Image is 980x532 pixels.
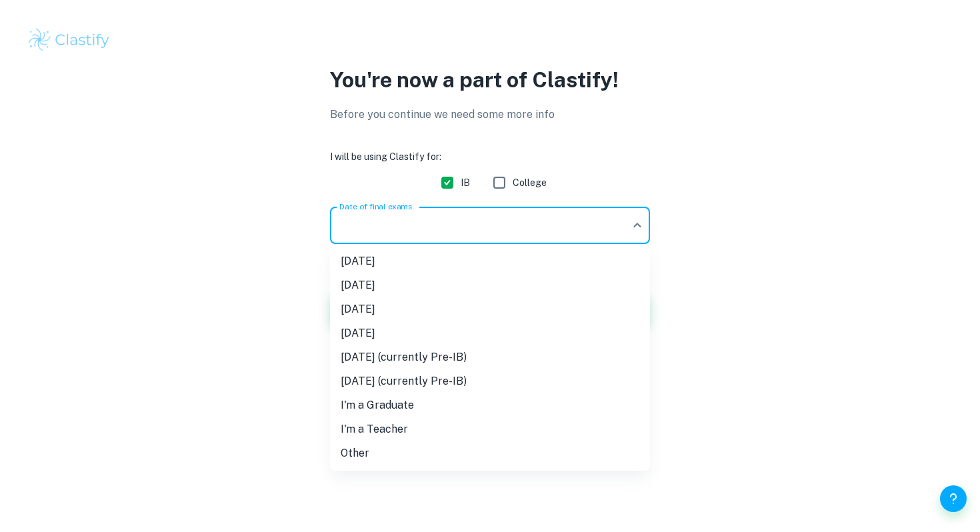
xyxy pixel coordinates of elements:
[330,441,650,465] li: Other
[330,345,650,369] li: [DATE] (currently Pre-IB)
[330,369,650,393] li: [DATE] (currently Pre-IB)
[330,297,650,321] li: [DATE]
[330,321,650,345] li: [DATE]
[330,417,650,441] li: I'm a Teacher
[330,273,650,297] li: [DATE]
[330,249,650,273] li: [DATE]
[330,393,650,417] li: I'm a Graduate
